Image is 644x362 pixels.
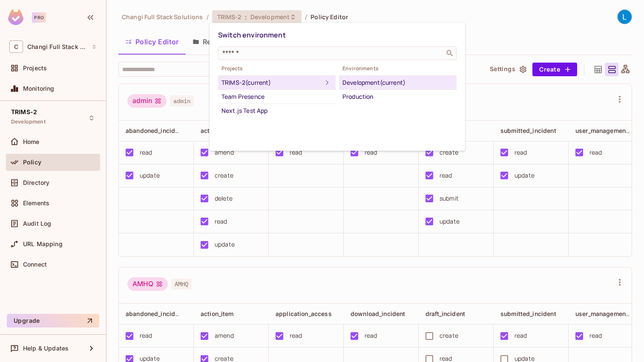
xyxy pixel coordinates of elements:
div: Production [342,92,453,102]
div: Development (current) [342,78,453,88]
div: TRIMS-2 (current) [221,78,322,88]
div: Next.js Test App [221,106,332,116]
span: Projects [218,65,336,72]
div: Team Presence [221,92,332,102]
span: Switch environment [218,30,286,40]
span: Environments [339,65,457,72]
